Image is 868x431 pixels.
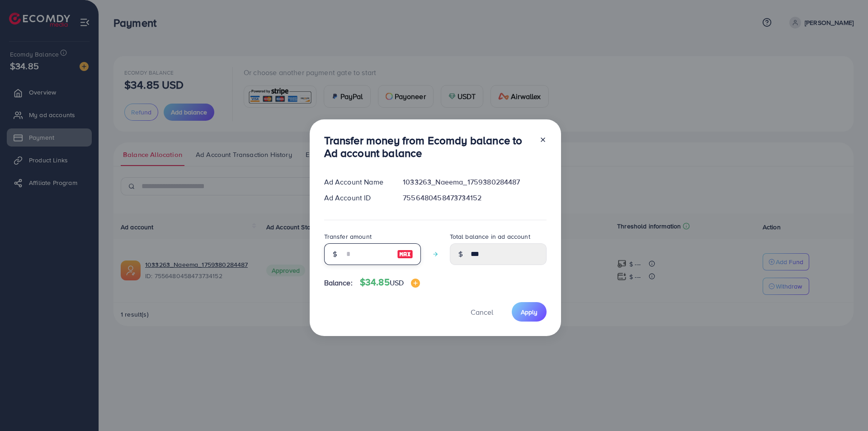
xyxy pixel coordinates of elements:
[324,278,353,288] span: Balance:
[459,302,505,322] button: Cancel
[471,307,493,317] span: Cancel
[397,249,413,260] img: image
[396,193,553,203] div: 7556480458473734152
[317,193,396,203] div: Ad Account ID
[390,278,404,288] span: USD
[512,302,547,322] button: Apply
[360,277,420,288] h4: $34.85
[411,279,420,288] img: image
[830,390,861,424] iframe: Chat
[396,177,553,187] div: 1033263_Naeema_1759380284487
[450,232,530,241] label: Total balance in ad account
[324,232,372,241] label: Transfer amount
[521,308,538,317] span: Apply
[324,134,532,160] h3: Transfer money from Ecomdy balance to Ad account balance
[317,177,396,187] div: Ad Account Name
